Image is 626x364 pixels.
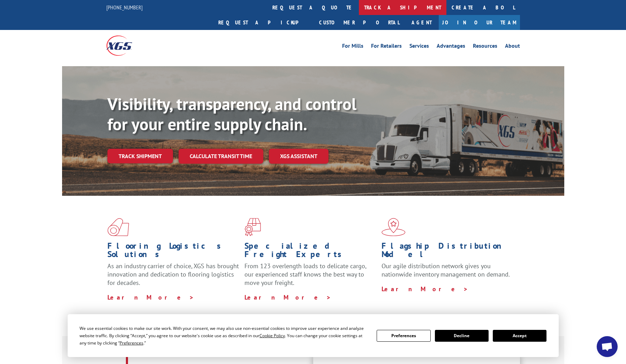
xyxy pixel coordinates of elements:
a: For Mills [342,43,363,51]
a: [PHONE_NUMBER] [106,4,143,11]
a: XGS ASSISTANT [269,149,329,164]
button: Decline [435,330,489,342]
a: Request a pickup [213,15,314,30]
a: Learn More > [382,285,468,293]
a: Agent [405,15,439,30]
div: Open chat [597,336,618,357]
img: xgs-icon-total-supply-chain-intelligence-red [107,218,129,236]
span: Our agile distribution network gives you nationwide inventory management on demand. [382,262,510,278]
a: Learn More > [244,293,331,301]
a: Track shipment [107,149,173,163]
a: Join Our Team [439,15,520,30]
button: Preferences [377,330,430,342]
a: Calculate transit time [179,149,263,164]
button: Accept [493,330,546,342]
b: Visibility, transparency, and control for your entire supply chain. [107,93,356,135]
div: Cookie Consent Prompt [68,314,559,357]
h1: Specialized Freight Experts [244,242,376,262]
a: Resources [473,43,497,51]
span: Preferences [120,340,143,346]
a: About [505,43,520,51]
img: xgs-icon-flagship-distribution-model-red [382,218,406,236]
a: Customer Portal [314,15,405,30]
a: Services [409,43,429,51]
img: xgs-icon-focused-on-flooring-red [244,218,261,236]
a: Learn More > [107,293,194,301]
h1: Flooring Logistics Solutions [107,242,239,262]
a: For Retailers [371,43,402,51]
span: Cookie Policy [259,333,285,339]
h1: Flagship Distribution Model [382,242,513,262]
span: As an industry carrier of choice, XGS has brought innovation and dedication to flooring logistics... [107,262,239,287]
div: We use essential cookies to make our site work. With your consent, we may also use non-essential ... [80,325,368,347]
a: Advantages [437,43,465,51]
p: From 123 overlength loads to delicate cargo, our experienced staff knows the best way to move you... [244,262,376,293]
